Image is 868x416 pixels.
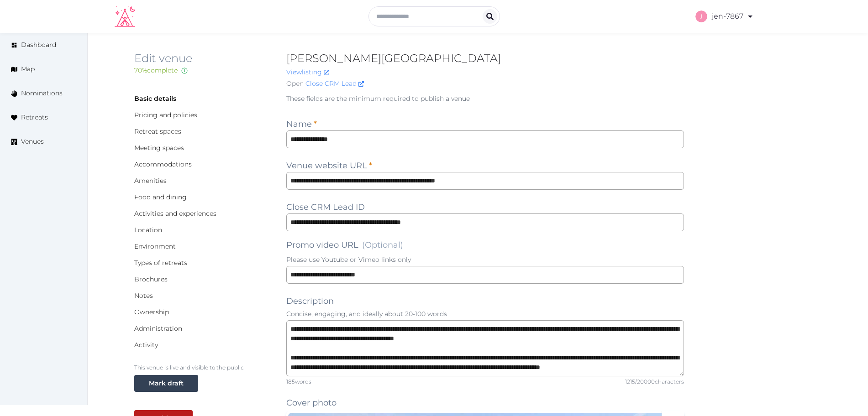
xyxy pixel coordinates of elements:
[134,144,184,152] a: Meeting spaces
[21,40,56,50] span: Dashboard
[134,94,176,103] a: Basic details
[625,378,684,385] div: 1215 / 20000 characters
[286,239,403,251] label: Promo video URL
[286,255,684,264] p: Please use Youtube or Vimeo links only
[134,193,187,201] a: Food and dining
[21,88,63,98] span: Nominations
[21,137,44,146] span: Venues
[149,379,184,388] div: Mark draft
[21,64,35,74] span: Map
[134,259,187,267] a: Types of retreats
[134,66,178,74] span: 70 % complete
[286,159,372,172] label: Venue website URL
[134,111,197,119] a: Pricing and policies
[134,375,198,392] button: Mark draft
[305,79,364,88] a: Close CRM Lead
[134,364,272,371] p: This venue is live and visible to the public
[134,242,176,250] a: Environment
[21,113,48,122] span: Retreats
[286,51,684,66] h2: [PERSON_NAME][GEOGRAPHIC_DATA]
[134,324,182,333] a: Administration
[286,378,311,385] div: 185 words
[134,308,169,316] a: Ownership
[286,68,329,76] a: Viewlisting
[134,209,216,218] a: Activities and experiences
[134,160,192,168] a: Accommodations
[134,127,181,135] a: Retreat spaces
[134,275,168,283] a: Brochures
[286,94,684,103] p: These fields are the minimum required to publish a venue
[362,240,403,250] span: (Optional)
[134,51,272,66] h2: Edit venue
[134,341,158,349] a: Activity
[286,309,684,318] p: Concise, engaging, and ideally about 20-100 words
[134,291,153,300] a: Notes
[134,226,162,234] a: Location
[286,118,317,130] label: Name
[695,4,754,29] a: jen-7867
[286,396,337,409] label: Cover photo
[286,295,334,307] label: Description
[134,177,167,185] a: Amenities
[286,201,365,213] label: Close CRM Lead ID
[286,79,304,88] span: Open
